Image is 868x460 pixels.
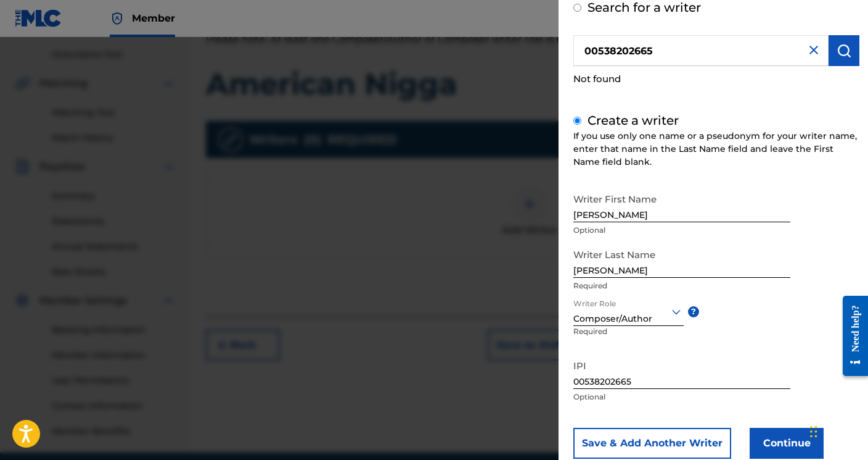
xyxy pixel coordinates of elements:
[110,11,125,26] img: Top Rightsholder
[132,11,175,25] span: Member
[688,306,699,317] span: ?
[573,35,829,66] input: Search writer's name or IPI Number
[750,428,824,459] button: Continue
[806,43,821,57] img: close
[573,280,790,291] p: Required
[573,130,859,169] div: If you use only one name or a pseudonym for your writer name, enter that name in the Last Name fi...
[573,66,859,93] div: Not found
[588,113,679,128] label: Create a writer
[573,428,731,459] button: Save & Add Another Writer
[810,413,817,450] div: Drag
[573,391,790,403] p: Optional
[573,326,615,354] p: Required
[833,283,868,389] iframe: Resource Center
[573,225,790,236] p: Optional
[806,401,868,460] iframe: Chat Widget
[837,43,851,58] img: Search Works
[15,9,62,27] img: MLC Logo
